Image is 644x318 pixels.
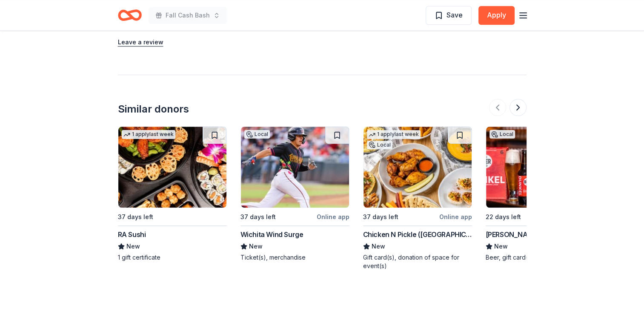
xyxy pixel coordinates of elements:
div: 37 days left [363,212,398,222]
div: Chicken N Pickle ([GEOGRAPHIC_DATA]) [363,229,472,240]
span: New [126,241,140,252]
img: Image for RA Sushi [118,127,226,208]
span: Save [447,9,463,20]
button: Save [426,6,472,25]
span: New [249,241,263,252]
div: Similar donors [118,102,189,116]
div: Local [244,130,270,139]
div: 22 days left [486,212,521,222]
div: RA Sushi [118,229,146,240]
a: Image for Wichita Wind SurgeLocal37 days leftOnline appWichita Wind SurgeNewTicket(s), merchandise [240,126,349,262]
img: Image for Wichita Wind Surge [241,127,349,208]
div: Local [489,130,515,139]
img: Image for Chicken N Pickle (Overland Park) [364,127,472,208]
button: Leave a review [118,37,163,47]
div: 37 days left [240,212,276,222]
div: 1 gift certificate [118,253,227,262]
span: New [494,241,508,252]
button: Apply [478,6,515,25]
img: Image for KC Bier Co. [486,127,594,208]
a: Image for RA Sushi1 applylast week37 days leftRA SushiNew1 gift certificate [118,126,227,262]
a: Home [118,5,142,25]
div: Gift card(s), donation of space for event(s) [363,253,472,270]
div: Online app [317,211,349,222]
span: Fall Cash Bash [166,10,210,20]
div: Local [367,141,392,149]
div: 37 days left [118,212,153,222]
div: Ticket(s), merchandise [240,253,349,262]
a: Image for Chicken N Pickle (Overland Park)1 applylast weekLocal37 days leftOnline appChicken N Pi... [363,126,472,270]
div: [PERSON_NAME] Co. [486,229,552,240]
div: Online app [439,211,472,222]
div: 1 apply last week [122,130,175,139]
div: Wichita Wind Surge [240,229,303,240]
span: New [372,241,385,252]
button: Fall Cash Bash [149,7,227,24]
div: Beer, gift card(s), merchandise [486,253,595,262]
div: 1 apply last week [367,130,421,139]
a: Image for KC Bier Co.Local22 days leftOnline app[PERSON_NAME] Co.NewBeer, gift card(s), merchandise [486,126,595,262]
